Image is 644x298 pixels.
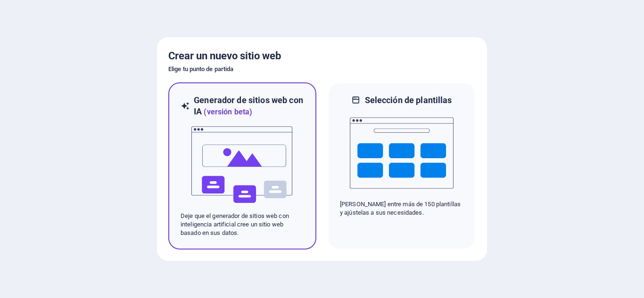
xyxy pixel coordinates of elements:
[340,201,461,216] font: [PERSON_NAME] entre más de 150 plantillas y ajústelas a sus necesidades.
[328,82,476,250] div: Selección de plantillas[PERSON_NAME] entre más de 150 plantillas y ajústelas a sus necesidades.
[194,95,303,116] font: Generador de sitios web con IA
[365,95,452,105] font: Selección de plantillas
[190,118,294,212] img: ai
[168,50,281,62] font: Crear un nuevo sitio web
[168,82,316,250] div: Generador de sitios web con IA(versión beta)aiDeje que el generador de sitios web con inteligenci...
[168,65,233,72] font: Elige tu punto de partida
[181,212,289,236] font: Deje que el generador de sitios web con inteligencia artificial cree un sitio web basado en sus d...
[204,107,252,116] font: (versión beta)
